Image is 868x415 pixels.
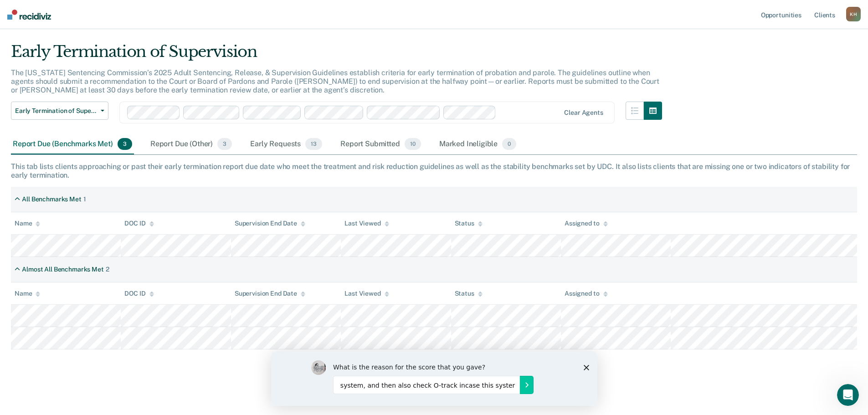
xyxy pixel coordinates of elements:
div: This tab lists clients approaching or past their early termination report due date who meet the t... [11,162,857,179]
iframe: Intercom live chat [837,384,859,406]
div: Name [15,290,40,297]
div: Status [455,290,483,297]
div: Almost All Benchmarks Met [22,266,104,273]
img: Recidiviz [7,10,51,20]
span: 3 [118,138,132,150]
iframe: To enrich screen reader interactions, please activate Accessibility in Grammarly extension settings [271,351,597,406]
button: KH [846,7,861,21]
div: Early Requests13 [248,134,324,154]
div: Supervision End Date [235,290,305,297]
div: Early Termination of Supervision [11,42,662,68]
span: Early Termination of Supervision [15,107,97,115]
span: 13 [305,138,322,150]
div: K H [846,7,861,21]
div: Report Due (Benchmarks Met)3 [11,134,134,154]
p: The [US_STATE] Sentencing Commission’s 2025 Adult Sentencing, Release, & Supervision Guidelines e... [11,68,659,94]
div: Report Submitted10 [339,134,423,154]
div: Report Due (Other)3 [149,134,234,154]
span: 10 [405,138,421,150]
div: Status [455,220,483,227]
div: 2 [106,266,109,273]
div: Marked Ineligible0 [437,134,519,154]
div: Supervision End Date [235,220,305,227]
span: 3 [217,138,232,150]
div: Almost All Benchmarks Met2 [11,262,113,277]
button: Early Termination of Supervision [11,102,108,120]
div: Name [15,220,40,227]
div: All Benchmarks Met1 [11,192,90,207]
div: Last Viewed [344,220,389,227]
div: Last Viewed [344,290,389,297]
div: DOC ID [124,220,154,227]
div: Assigned to [565,290,607,297]
div: Assigned to [565,220,607,227]
div: 1 [83,195,86,203]
div: DOC ID [124,290,154,297]
div: All Benchmarks Met [22,195,81,203]
span: 0 [502,138,516,150]
div: Clear agents [564,109,603,117]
